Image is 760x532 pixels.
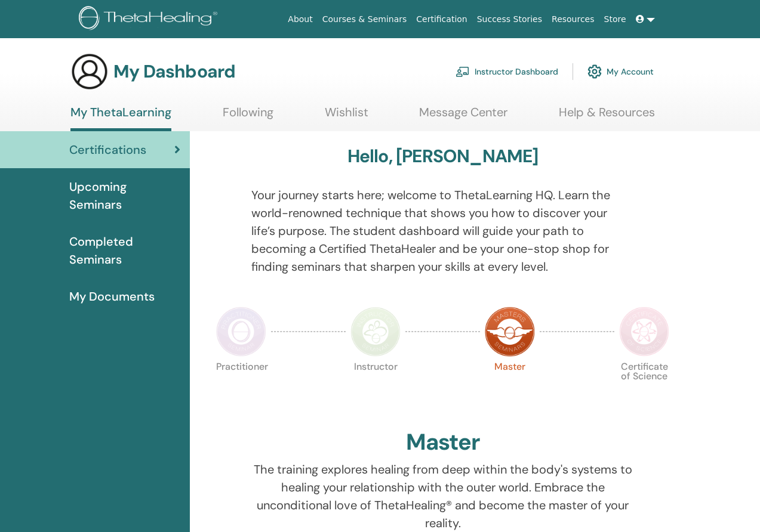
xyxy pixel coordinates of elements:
[113,61,235,82] h3: My Dashboard
[406,429,480,456] h2: Master
[587,61,602,82] img: cog.svg
[325,105,368,128] a: Wishlist
[456,66,470,77] img: chalkboard-teacher.svg
[216,362,266,412] p: Practitioner
[251,186,634,276] p: Your journey starts here; welcome to ThetaLearning HQ. Learn the world-renowned technique that sh...
[559,105,655,128] a: Help & Resources
[216,307,266,357] img: Practitioner
[411,8,472,30] a: Certification
[350,362,401,412] p: Instructor
[69,141,146,159] span: Certifications
[69,287,155,305] span: My Documents
[70,52,109,91] img: generic-user-icon.jpg
[419,105,507,128] a: Message Center
[485,362,535,412] p: Master
[70,105,171,131] a: My ThetaLearning
[283,8,317,30] a: About
[485,307,535,357] img: Master
[318,8,412,30] a: Courses & Seminars
[456,58,558,85] a: Instructor Dashboard
[347,146,539,167] h3: Hello, [PERSON_NAME]
[251,460,634,532] p: The training explores healing from deep within the body's systems to healing your relationship wi...
[223,105,273,128] a: Following
[79,6,221,33] img: logo.png
[587,58,654,85] a: My Account
[619,362,669,412] p: Certificate of Science
[599,8,631,30] a: Store
[472,8,547,30] a: Success Stories
[69,178,180,214] span: Upcoming Seminars
[547,8,599,30] a: Resources
[69,233,180,268] span: Completed Seminars
[619,307,669,357] img: Certificate of Science
[350,307,401,357] img: Instructor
